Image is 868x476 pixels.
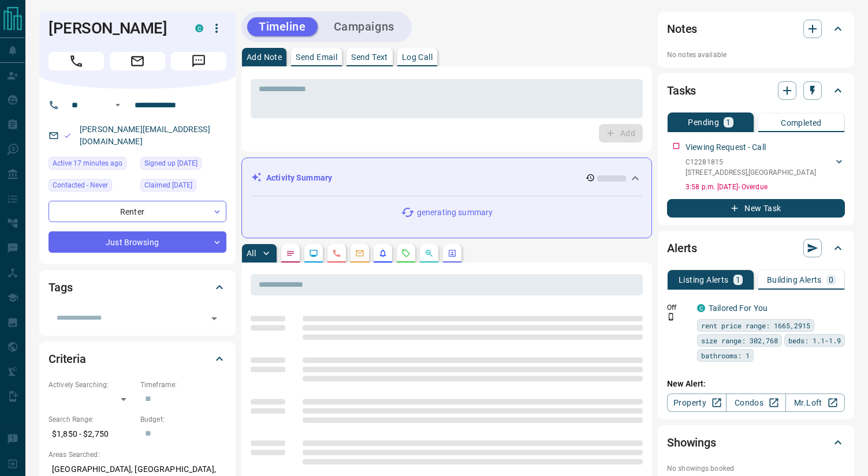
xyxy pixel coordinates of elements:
[49,414,135,425] p: Search Range:
[686,157,816,167] p: C12281815
[49,201,226,222] div: Renter
[686,141,766,153] p: Viewing Request - Call
[667,433,716,452] h2: Showings
[667,77,845,104] div: Tasks
[667,393,727,412] a: Property
[332,249,341,258] svg: Calls
[701,350,750,361] span: bathrooms: 1
[701,335,778,346] span: size range: 302,768
[686,167,816,178] p: [STREET_ADDRESS] , [GEOGRAPHIC_DATA]
[49,52,104,70] span: Call
[781,119,822,127] p: Completed
[49,449,226,460] p: Areas Searched:
[251,167,642,189] div: Activity Summary
[448,249,457,258] svg: Agent Actions
[247,17,318,36] button: Timeline
[726,118,731,126] p: 1
[140,157,226,173] div: Mon Apr 08 2024
[667,302,690,313] p: Off
[144,179,192,191] span: Claimed [DATE]
[785,393,845,412] a: Mr.Loft
[667,50,845,60] p: No notes available
[351,53,388,61] p: Send Text
[49,345,226,373] div: Criteria
[140,179,226,195] div: Mon Apr 08 2024
[667,81,696,100] h2: Tasks
[667,234,845,262] div: Alerts
[667,20,697,38] h2: Notes
[667,313,675,321] svg: Push Notification Only
[402,53,433,61] p: Log Call
[247,249,256,257] p: All
[110,52,165,70] span: Email
[767,276,822,284] p: Building Alerts
[701,320,810,331] span: rent price range: 1665,2915
[667,463,845,474] p: No showings booked
[322,17,406,36] button: Campaigns
[726,393,785,412] a: Condos
[206,310,222,327] button: Open
[140,380,226,390] p: Timeframe:
[140,414,226,425] p: Budget:
[49,19,178,38] h1: [PERSON_NAME]
[309,249,318,258] svg: Lead Browsing Activity
[697,304,705,312] div: condos.ca
[686,182,845,192] p: 3:58 p.m. [DATE] - Overdue
[49,425,135,444] p: $1,850 - $2,750
[788,335,841,346] span: beds: 1.1-1.9
[53,158,122,169] span: Active 17 minutes ago
[688,118,719,126] p: Pending
[266,172,332,184] p: Activity Summary
[667,239,697,257] h2: Alerts
[667,199,845,218] button: New Task
[829,276,833,284] p: 0
[247,53,282,61] p: Add Note
[424,249,434,258] svg: Opportunities
[679,276,729,284] p: Listing Alerts
[667,15,845,43] div: Notes
[111,98,125,112] button: Open
[355,249,364,258] svg: Emails
[64,132,72,140] svg: Email Valid
[49,157,135,173] div: Tue Aug 12 2025
[53,179,108,191] span: Contacted - Never
[49,380,135,390] p: Actively Searching:
[144,158,198,169] span: Signed up [DATE]
[49,273,226,301] div: Tags
[401,249,411,258] svg: Requests
[378,249,388,258] svg: Listing Alerts
[417,207,493,219] p: generating summary
[709,303,768,313] a: Tailored For You
[49,278,72,297] h2: Tags
[49,231,226,253] div: Just Browsing
[736,276,740,284] p: 1
[686,155,845,180] div: C12281815[STREET_ADDRESS],[GEOGRAPHIC_DATA]
[80,125,210,146] a: [PERSON_NAME][EMAIL_ADDRESS][DOMAIN_NAME]
[286,249,295,258] svg: Notes
[195,24,203,32] div: condos.ca
[667,378,845,390] p: New Alert:
[49,350,86,368] h2: Criteria
[296,53,337,61] p: Send Email
[171,52,226,70] span: Message
[667,429,845,456] div: Showings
